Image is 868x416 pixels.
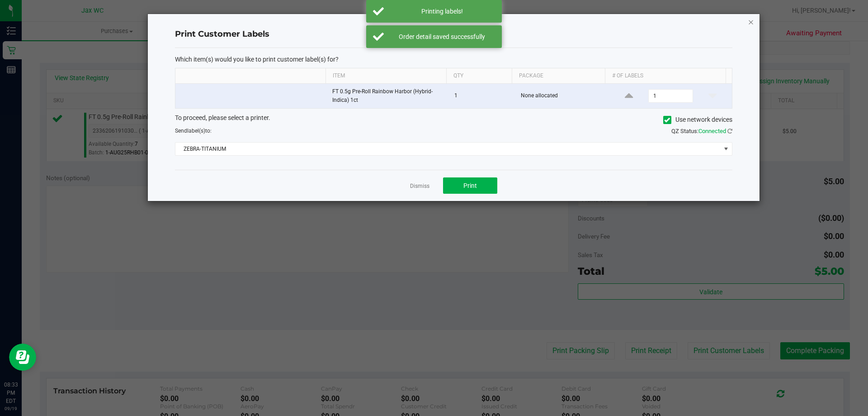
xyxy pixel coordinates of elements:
span: Connected [698,128,726,134]
span: Send to: [175,128,212,134]
div: Printing labels! [389,7,495,16]
span: ZEBRA-TITANIUM [175,143,721,155]
span: label(s) [187,128,205,134]
th: Item [325,68,446,84]
span: QZ Status: [671,128,732,134]
td: None allocated [515,84,610,108]
div: To proceed, please select a printer. [168,113,739,127]
th: # of labels [605,68,726,84]
p: Which item(s) would you like to print customer label(s) for? [175,55,732,63]
th: Package [512,68,605,84]
label: Use network devices [663,115,732,124]
td: FT 0.5g Pre-Roll Rainbow Harbor (Hybrid-Indica) 1ct [327,84,449,108]
iframe: Resource center [9,344,36,371]
a: Dismiss [410,182,429,190]
th: Qty [446,68,512,84]
button: Print [443,177,497,194]
td: 1 [449,84,515,108]
div: Order detail saved successfully [389,32,495,41]
span: Print [463,182,477,189]
h4: Print Customer Labels [175,29,732,40]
